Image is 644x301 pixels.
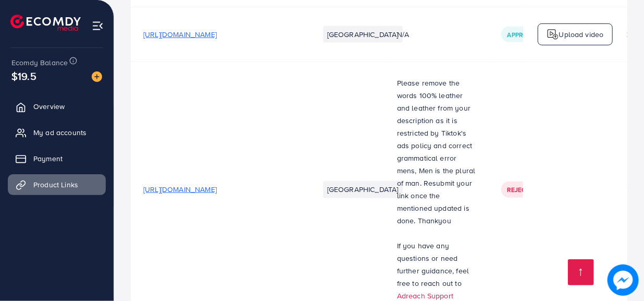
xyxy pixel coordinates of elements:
[33,101,65,112] span: Overview
[92,71,102,82] img: image
[11,57,68,68] span: Ecomdy Balance
[323,26,403,43] li: [GEOGRAPHIC_DATA]
[8,96,106,117] a: Overview
[547,28,559,41] img: logo
[507,185,538,194] span: Rejected
[8,148,106,169] a: Payment
[33,179,78,190] span: Product Links
[323,181,403,198] li: [GEOGRAPHIC_DATA]
[92,20,104,32] img: menu
[397,29,409,40] span: N/A
[8,122,106,143] a: My ad accounts
[33,153,63,164] span: Payment
[8,174,106,195] a: Product Links
[507,30,540,39] span: Approved
[143,29,217,40] span: [URL][DOMAIN_NAME]
[143,184,217,195] span: [URL][DOMAIN_NAME]
[559,28,604,41] p: Upload video
[397,291,453,301] a: Adreach Support
[397,77,476,227] p: Please remove the words 100% leather and leather from your description as it is restricted by Tik...
[11,68,36,83] span: $19.5
[608,264,639,296] img: image
[397,240,469,288] span: If you have any questions or need further guidance, feel free to reach out to
[33,127,86,138] span: My ad accounts
[10,15,81,31] img: logo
